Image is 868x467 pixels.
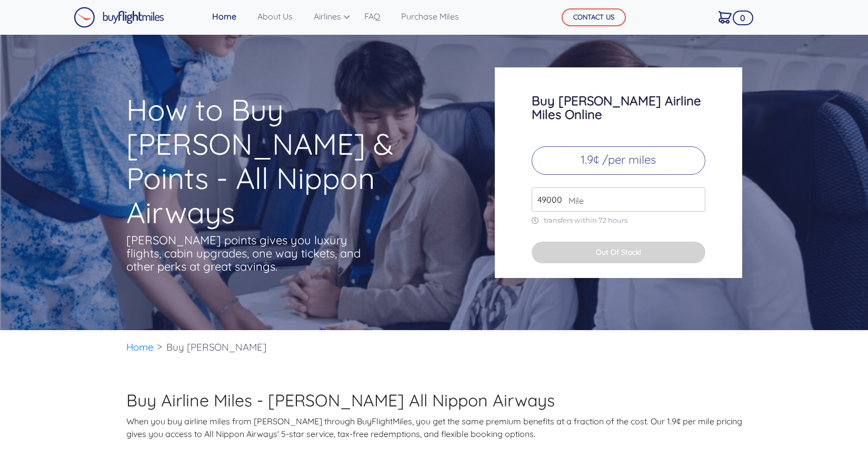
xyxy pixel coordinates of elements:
[397,6,463,27] a: Purchase Miles
[253,6,297,27] a: About Us
[74,4,164,31] a: Buy Flight Miles Logo
[161,330,272,364] li: Buy [PERSON_NAME]
[733,11,753,25] span: 0
[126,415,742,440] p: When you buy airline miles from [PERSON_NAME] through BuyFlightMiles, you get the same premium be...
[532,242,705,263] button: Out Of Stock!
[360,6,384,27] a: FAQ
[719,11,732,24] img: Cart
[714,6,736,28] a: 0
[126,234,363,273] p: [PERSON_NAME] points gives you luxury flights, cabin upgrades, one way tickets, and other perks a...
[310,6,347,27] a: Airlines
[74,7,164,28] img: Buy Flight Miles Logo
[532,94,705,121] h3: Buy [PERSON_NAME] Airline Miles Online
[208,6,241,27] a: Home
[563,194,584,207] span: Mile
[562,8,626,26] button: CONTACT US
[532,216,705,225] p: transfers within 72 hours
[126,390,742,410] h2: Buy Airline Miles - [PERSON_NAME] All Nippon Airways
[126,341,154,353] a: Home
[532,146,705,175] p: 1.9¢ /per miles
[126,93,454,230] h1: How to Buy [PERSON_NAME] & Points - All Nippon Airways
